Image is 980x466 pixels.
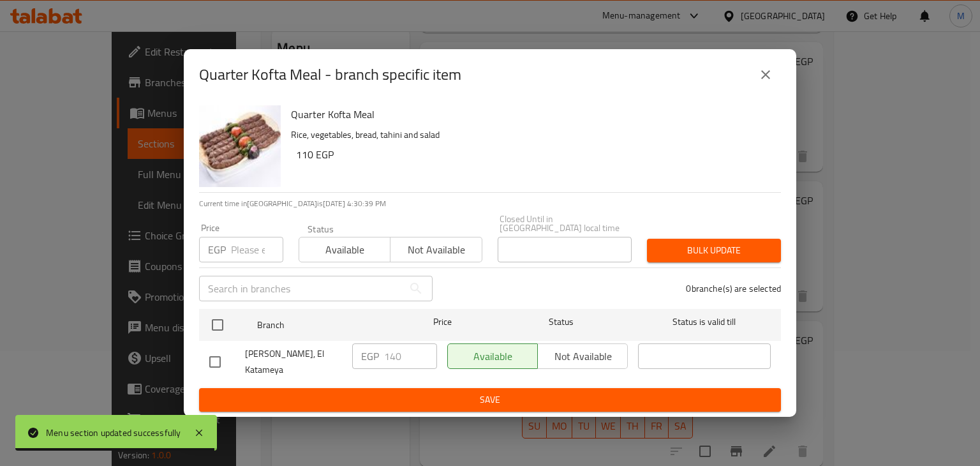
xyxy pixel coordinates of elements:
[296,146,771,163] h6: 110 EGP
[647,239,781,262] button: Bulk update
[209,392,771,408] span: Save
[199,276,403,301] input: Search in branches
[291,127,771,143] p: Rice, vegetables, bread, tahini and salad
[257,317,390,333] span: Branch
[361,349,379,364] p: EGP
[750,59,781,90] button: close
[199,105,281,187] img: Quarter Kofta Meal
[657,243,771,259] span: Bulk update
[384,343,437,369] input: Please enter price
[208,242,226,257] p: EGP
[299,237,390,262] button: Available
[199,388,781,412] button: Save
[396,241,477,259] span: Not available
[495,314,628,330] span: Status
[199,198,781,209] p: Current time in [GEOGRAPHIC_DATA] is [DATE] 4:30:39 PM
[199,64,461,85] h2: Quarter Kofta Meal - branch specific item
[638,314,771,330] span: Status is valid till
[304,241,385,259] span: Available
[390,237,482,262] button: Not available
[231,237,283,262] input: Please enter price
[291,105,771,123] h6: Quarter Kofta Meal
[686,282,781,295] p: 0 branche(s) are selected
[245,346,342,378] span: [PERSON_NAME], El Katameya
[46,426,181,440] div: Menu section updated successfully
[400,314,485,330] span: Price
